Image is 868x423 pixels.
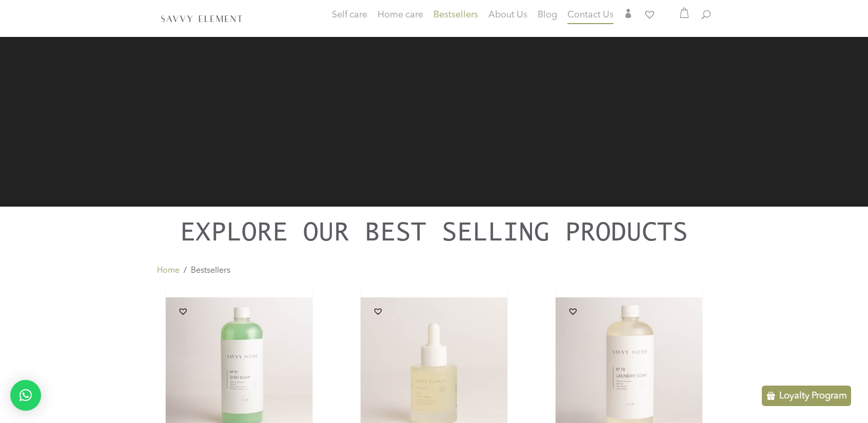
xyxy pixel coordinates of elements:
span: Bestsellers [191,267,230,275]
span: Contact Us [567,10,614,19]
span:  [624,9,633,18]
a: Home [157,264,180,277]
p: Loyalty Program [779,390,847,402]
span: Home care [378,10,423,19]
a: Bestsellers [433,11,478,22]
span: / [184,264,187,277]
span: Blog [538,10,557,19]
a: Contact Us [567,11,614,22]
img: SavvyElement [159,13,244,24]
a: About Us [488,11,527,22]
a: Self care [332,11,367,32]
h1: EXPLORE OUR BEST SELLING products [157,217,711,250]
a: Home care [378,11,423,32]
a:  [624,9,633,22]
span: Self care [332,10,367,19]
span: About Us [488,10,527,19]
span: Bestsellers [433,10,478,19]
a: Blog [538,11,557,22]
